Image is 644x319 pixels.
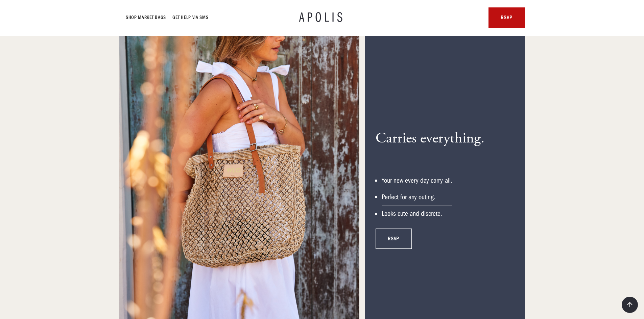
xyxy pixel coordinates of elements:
a: GET HELP VIA SMS [173,14,209,22]
a: rsvp [488,7,525,28]
h3: Carries everything. [376,130,484,148]
a: rsvp [376,229,412,249]
a: APOLIS [299,11,345,24]
a: Shop Market bags [126,14,166,22]
div: Looks cute and discrete. [382,210,452,218]
div: Your new every day carry-all. [382,177,452,185]
div: Perfect for any outing. [382,193,452,201]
